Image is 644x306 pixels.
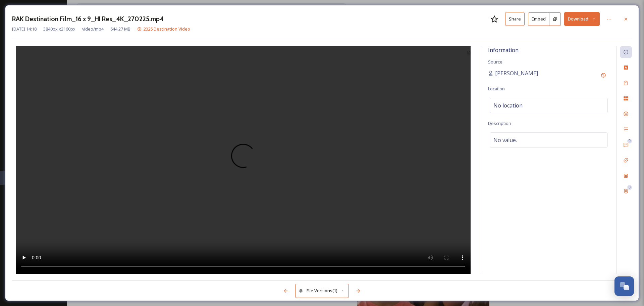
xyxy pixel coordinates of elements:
[495,69,538,77] span: [PERSON_NAME]
[43,26,75,32] span: 3840 px x 2160 px
[564,12,600,26] button: Download
[493,136,517,144] span: No value.
[110,26,130,32] span: 644.27 MB
[627,139,632,143] div: 0
[82,26,104,32] span: video/mp4
[493,101,523,110] span: No location
[488,86,505,92] span: Location
[12,26,37,32] span: [DATE] 14:18
[295,284,349,298] button: File Versions(1)
[505,12,525,26] button: Share
[143,26,190,32] span: 2025 Destination Video
[488,46,519,54] span: Information
[488,120,511,126] span: Description
[528,12,549,26] button: Embed
[488,59,502,65] span: Source
[614,276,634,296] button: Open Chat
[627,185,632,190] div: 0
[12,14,164,24] h3: RAK Destination Film_16 x 9_HI Res_4K_270225.mp4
